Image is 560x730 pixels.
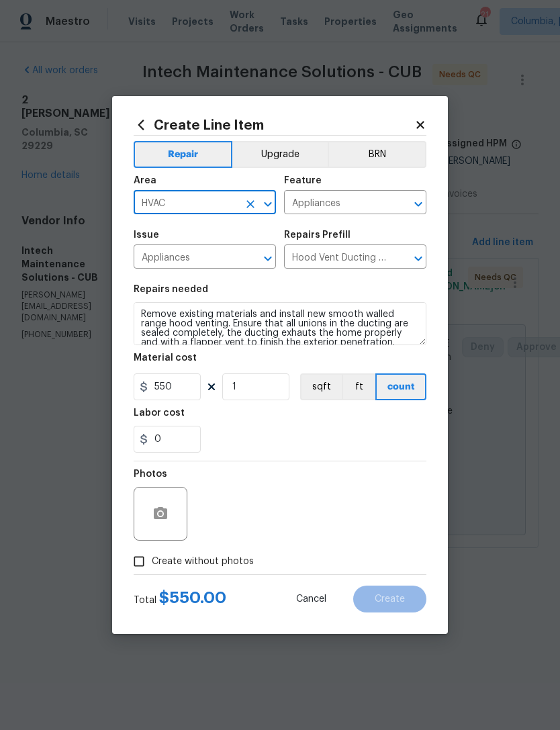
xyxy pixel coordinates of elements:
[259,195,277,214] button: Open
[134,469,167,479] h5: Photos
[284,230,351,240] h5: Repairs Prefill
[159,590,226,606] span: $ 550.00
[134,141,232,168] button: Repair
[134,230,159,240] h5: Issue
[375,594,405,604] span: Create
[152,555,254,569] span: Create without photos
[134,285,208,294] h5: Repairs needed
[275,586,348,612] button: Cancel
[300,373,342,400] button: sqft
[241,195,260,214] button: Clear
[342,373,375,400] button: ft
[134,118,414,132] h2: Create Line Item
[353,586,426,612] button: Create
[134,591,226,607] div: Total
[134,408,185,418] h5: Labor cost
[134,302,426,345] textarea: Remove existing materials and install new smooth walled range hood venting. Ensure that all union...
[409,195,428,214] button: Open
[284,176,322,185] h5: Feature
[375,373,426,400] button: count
[328,141,426,168] button: BRN
[296,594,326,604] span: Cancel
[134,353,197,363] h5: Material cost
[134,176,156,185] h5: Area
[232,141,328,168] button: Upgrade
[259,249,277,268] button: Open
[409,249,428,268] button: Open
